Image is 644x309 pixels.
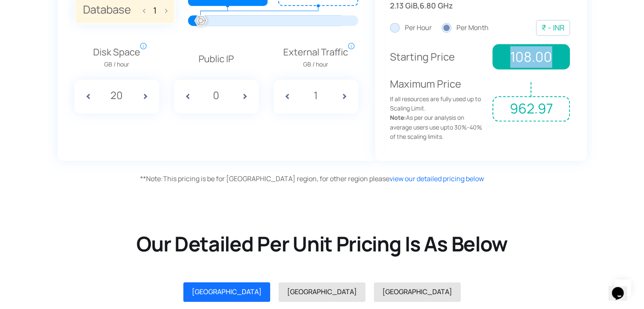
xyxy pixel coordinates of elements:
[390,94,486,142] span: If all resources are fully used up to Scaling Limit. As per our analysis on average users use upt...
[348,43,354,49] span: i
[442,22,489,33] label: Per Month
[51,231,593,257] h2: Our Detailed Per Unit Pricing Is As Below
[390,49,486,65] p: Starting Price
[382,287,452,296] span: [GEOGRAPHIC_DATA]
[93,60,140,69] span: GB / hour
[283,60,348,69] span: GB / hour
[174,52,259,66] p: Public IP
[140,174,163,183] span: Note:
[390,22,432,33] label: Per Hour
[390,174,484,183] a: view our detailed pricing below
[492,96,569,121] span: 962.97
[283,45,348,69] span: External Traffic
[492,44,569,69] span: 108.00
[192,287,262,296] span: [GEOGRAPHIC_DATA]
[140,174,589,185] div: This pricing is be for [GEOGRAPHIC_DATA] region, for other region please
[390,113,406,121] strong: Note:
[608,275,636,301] iframe: chat widget
[148,6,162,15] input: Database
[542,22,564,34] div: ₹ - INR
[93,45,140,69] span: Disk Space
[287,287,357,296] span: [GEOGRAPHIC_DATA]
[140,43,146,49] span: i
[390,76,486,141] p: Maximum Price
